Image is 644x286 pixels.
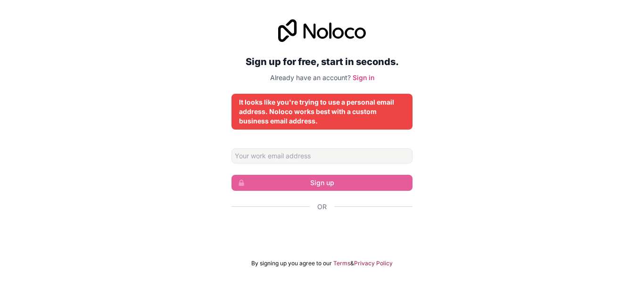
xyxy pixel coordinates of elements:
span: By signing up you agree to our [251,260,332,267]
h2: Sign up for free, start in seconds. [231,53,413,70]
button: Sign up [231,175,413,191]
span: Already have an account? [270,74,351,82]
input: Email address [231,148,413,163]
a: Terms [333,260,350,267]
iframe: Botão "Fazer login com o Google" [227,222,417,243]
span: Or [317,202,327,212]
span: & [350,260,354,267]
a: Privacy Policy [354,260,393,267]
a: Sign in [353,74,374,82]
div: It looks like you're trying to use a personal email address. Noloco works best with a custom busi... [239,98,405,126]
